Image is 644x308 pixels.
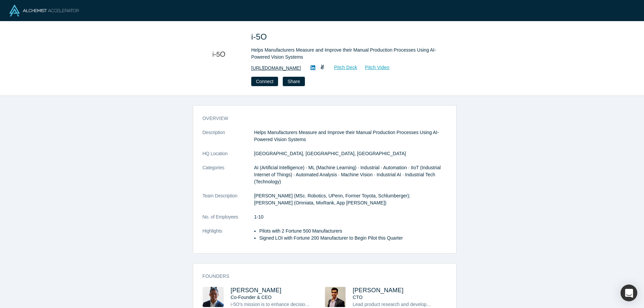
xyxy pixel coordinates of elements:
a: [PERSON_NAME] [353,287,404,294]
dt: Description [203,129,254,150]
a: [PERSON_NAME] [231,287,282,294]
dt: Categories [203,164,254,192]
button: Share [283,77,305,86]
dt: HQ Location [203,150,254,164]
img: i-5O's Logo [195,31,242,78]
span: Co-Founder & CEO [231,295,272,300]
h3: overview [203,115,437,122]
a: Pitch Video [358,64,390,71]
button: Connect [251,77,278,86]
span: AI (Artificial Intelligence) · ML (Machine Learning) · Industrial · Automation · IIoT (Industrial... [254,165,441,184]
dt: Team Description [203,192,254,213]
dt: Highlights [203,228,254,249]
span: i-5O's mission is to enhance decision making on production processes using AI. [231,302,396,307]
a: Pitch Deck [327,64,358,71]
span: CTO [353,295,363,300]
dt: No. of Employees [203,213,254,228]
div: Helps Manufacturers Measure and Improve their Manual Production Processes Using AI-Powered Vision... [251,47,439,61]
img: Albert Kao's Profile Image [203,287,224,307]
li: Pilots with 2 Fortune 500 Manufacturers [259,228,447,235]
img: Alchemist Logo [9,5,79,16]
p: [PERSON_NAME] (MSc. Robotics, UPenn, Former Toyota, Schlumberger); [PERSON_NAME] (Omniata, MixRan... [254,192,447,206]
h3: Founders [203,273,437,280]
span: i-5O [251,32,269,41]
dd: [GEOGRAPHIC_DATA], [GEOGRAPHIC_DATA], [GEOGRAPHIC_DATA] [254,150,447,157]
li: Signed LOI with Fortune 200 Manufacturer to Begin Pilot this Quarter [259,235,447,242]
a: [URL][DOMAIN_NAME] [251,65,301,72]
p: Helps Manufacturers Measure and Improve their Manual Production Processes Using AI-Powered Vision... [254,129,447,143]
dd: 1-10 [254,213,447,221]
img: Khizer Hayat's Profile Image [325,287,346,307]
